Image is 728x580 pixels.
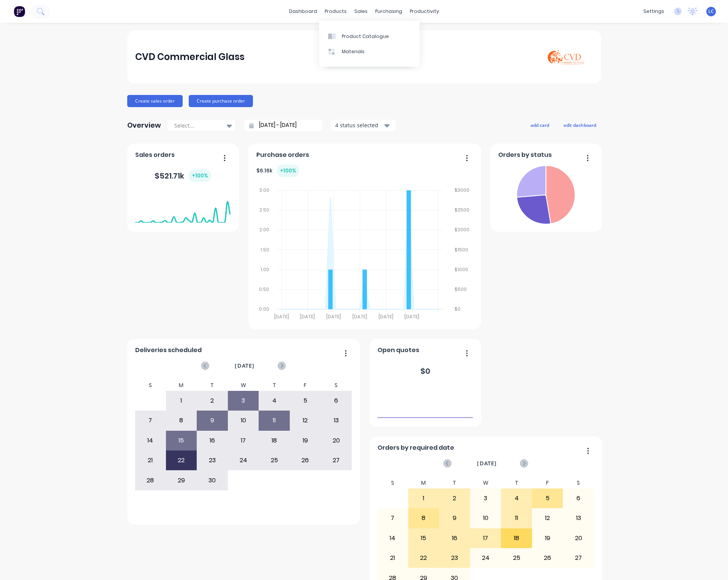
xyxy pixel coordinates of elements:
div: T [439,477,470,488]
button: edit dashboard [559,120,601,130]
div: purchasing [371,6,406,17]
div: 26 [532,548,563,567]
a: Product Catalogue [319,28,420,44]
div: Materials [342,48,365,55]
div: $ 6.16k [256,164,299,177]
span: [DATE] [235,362,254,370]
button: 4 status selected [331,120,396,131]
div: 13 [321,411,351,430]
div: 26 [290,451,321,470]
div: 21 [135,451,166,470]
div: T [501,477,532,488]
div: sales [351,6,371,17]
div: 14 [377,529,408,548]
div: 7 [135,411,166,430]
tspan: [DATE] [379,314,393,320]
tspan: [DATE] [274,314,289,320]
div: 22 [166,451,197,470]
div: 25 [259,451,289,470]
div: T [197,380,228,391]
tspan: $500 [455,286,467,292]
tspan: $2500 [455,207,470,213]
div: 20 [321,431,351,450]
div: 16 [439,529,470,548]
span: Open quotes [377,346,419,355]
div: S [563,477,594,488]
div: 19 [532,529,563,548]
div: 22 [409,548,439,567]
div: 28 [135,471,166,490]
div: $ 0 [420,365,430,377]
div: 4 status selected [335,121,383,129]
div: 1 [166,391,197,410]
div: 2 [197,391,227,410]
div: 7 [377,509,408,528]
tspan: 0.00 [259,306,269,313]
div: 9 [439,509,470,528]
div: 23 [197,451,227,470]
div: Overview [127,118,161,133]
div: W [228,380,259,391]
div: 5 [290,391,321,410]
img: Factory [14,6,25,17]
span: [DATE] [477,459,497,468]
div: Product Catalogue [342,33,389,40]
tspan: [DATE] [352,314,367,320]
tspan: $1500 [455,247,469,253]
div: 15 [409,529,439,548]
div: 14 [135,431,166,450]
div: 21 [377,548,408,567]
div: 11 [259,411,289,430]
tspan: 1.00 [261,266,269,273]
div: 27 [321,451,351,470]
div: CVD Commercial Glass [135,49,245,65]
span: Orders by status [498,150,552,160]
div: settings [640,6,668,17]
span: Purchase orders [256,150,309,160]
span: Deliveries scheduled [135,346,202,355]
div: W [470,477,501,488]
div: 8 [409,509,439,528]
div: 12 [290,411,321,430]
div: M [166,380,197,391]
div: 5 [532,489,563,508]
div: + 100 % [277,164,299,177]
tspan: $3000 [455,187,470,193]
div: 4 [259,391,289,410]
div: 30 [197,471,227,490]
div: 18 [501,529,532,548]
tspan: $2000 [455,226,470,233]
span: LC [708,8,714,15]
a: Materials [319,44,420,59]
div: 10 [471,509,501,528]
a: dashboard [285,6,321,17]
div: + 100 % [189,169,211,182]
img: CVD Commercial Glass [540,37,593,77]
button: add card [526,120,554,130]
tspan: 3.00 [259,187,269,193]
div: 8 [166,411,197,430]
div: products [321,6,351,17]
div: S [135,380,166,391]
div: 3 [228,391,259,410]
div: 3 [471,489,501,508]
div: 13 [563,509,594,528]
div: 10 [228,411,259,430]
div: 17 [228,431,259,450]
div: 27 [563,548,594,567]
div: 9 [197,411,227,430]
div: S [377,477,408,488]
div: 11 [501,509,532,528]
div: 24 [228,451,259,470]
div: 16 [197,431,227,450]
button: Create sales order [127,95,183,107]
div: 15 [166,431,197,450]
div: productivity [406,6,443,17]
div: 6 [321,391,351,410]
tspan: 1.50 [261,247,269,253]
span: Sales orders [135,150,175,160]
tspan: [DATE] [300,314,315,320]
div: 25 [501,548,532,567]
div: T [259,380,290,391]
div: 23 [439,548,470,567]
